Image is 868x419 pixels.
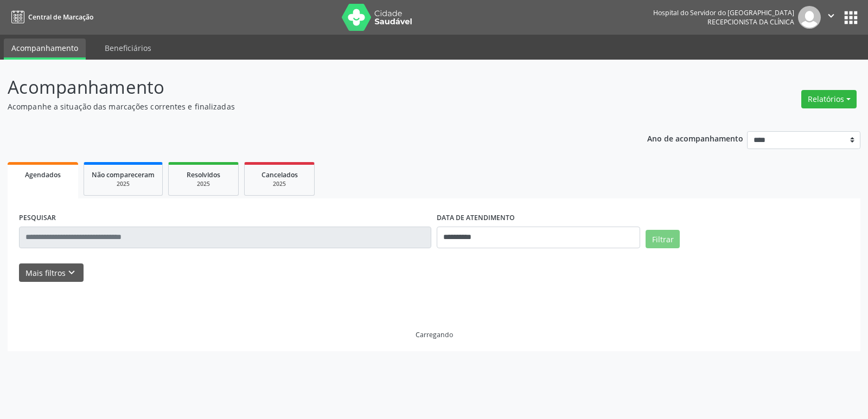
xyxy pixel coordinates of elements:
i:  [825,10,837,22]
span: Recepcionista da clínica [707,17,794,27]
img: img [798,6,821,29]
label: PESQUISAR [19,210,56,227]
p: Acompanhe a situação das marcações correntes e finalizadas [8,101,604,112]
button: apps [841,8,860,27]
span: Cancelados [261,170,298,179]
div: Hospital do Servidor do [GEOGRAPHIC_DATA] [653,8,794,17]
p: Acompanhamento [8,74,604,101]
div: Carregando [416,330,453,339]
button: Mais filtroskeyboard_arrow_down [19,263,84,282]
a: Beneficiários [97,38,159,57]
div: 2025 [176,180,231,188]
label: DATA DE ATENDIMENTO [437,210,515,227]
button:  [821,6,841,29]
span: Central de Marcação [28,12,93,22]
span: Resolvidos [187,170,220,179]
button: Relatórios [801,90,857,108]
a: Acompanhamento [4,38,86,60]
div: 2025 [252,180,307,188]
div: 2025 [92,180,155,188]
span: Não compareceram [92,170,155,179]
i: keyboard_arrow_down [66,267,78,279]
a: Central de Marcação [8,8,93,26]
span: Agendados [25,170,61,179]
p: Ano de acompanhamento [647,131,743,145]
button: Filtrar [646,230,680,248]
